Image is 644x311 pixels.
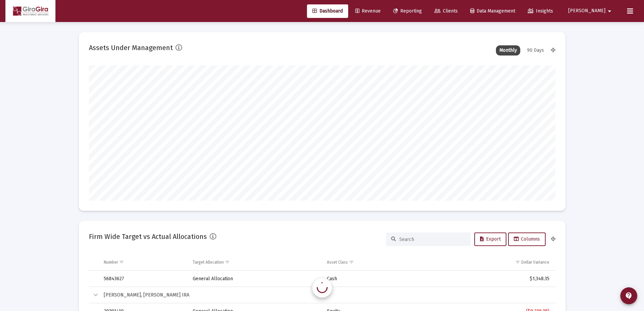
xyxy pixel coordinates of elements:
a: Clients [429,4,463,18]
button: Columns [508,232,546,246]
div: 90 Days [524,45,547,55]
h2: Assets Under Management [89,42,173,53]
button: [PERSON_NAME] [560,4,622,18]
span: Show filter options for column 'Dollar Variance' [515,260,520,265]
button: Export [474,232,506,246]
input: Search [399,237,466,242]
div: [PERSON_NAME], [PERSON_NAME] IRA [104,292,549,298]
span: Show filter options for column 'Target Allocation' [225,260,230,265]
td: 56843627 [99,271,188,287]
span: Insights [528,8,553,14]
td: Column Number [99,254,188,270]
span: [PERSON_NAME] [568,8,605,14]
span: Export [480,236,501,242]
td: Column Dollar Variance [426,254,555,270]
span: Revenue [355,8,381,14]
td: Cash [322,271,426,287]
span: Reporting [393,8,422,14]
img: Dashboard [10,4,50,18]
td: Column Target Allocation [188,254,322,270]
td: Collapse [89,287,99,303]
td: Column Asset Class [322,254,426,270]
div: $1,348.35 [431,275,549,282]
td: General Allocation [188,271,322,287]
div: Monthly [496,45,520,55]
div: Dollar Variance [521,260,549,265]
a: Revenue [350,4,386,18]
div: Number [104,260,118,265]
span: Show filter options for column 'Number' [119,260,124,265]
mat-icon: arrow_drop_down [605,4,614,18]
mat-icon: contact_support [625,292,633,300]
span: Columns [514,236,540,242]
a: Data Management [465,4,521,18]
span: Dashboard [312,8,343,14]
div: Asset Class [327,260,348,265]
div: Target Allocation [193,260,224,265]
a: Dashboard [307,4,348,18]
h2: Firm Wide Target vs Actual Allocations [89,231,207,242]
a: Insights [522,4,558,18]
span: Show filter options for column 'Asset Class' [349,260,354,265]
a: Reporting [388,4,427,18]
span: Data Management [470,8,515,14]
span: Clients [434,8,458,14]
